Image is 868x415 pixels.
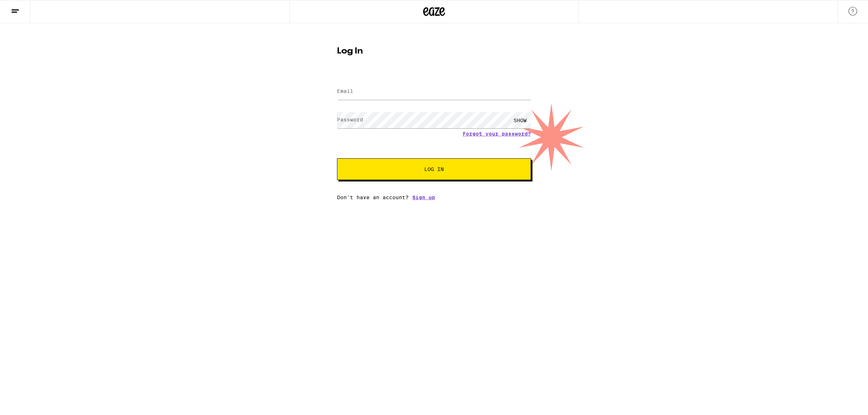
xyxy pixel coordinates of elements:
h1: Log In [337,47,531,56]
a: Forgot your password? [463,131,531,137]
input: Email [337,84,531,100]
span: Log In [424,167,444,172]
label: Password [337,117,363,123]
div: Don't have an account? [337,194,531,200]
button: Log In [337,158,531,180]
a: Sign up [412,194,435,200]
div: SHOW [509,112,531,128]
label: Email [337,88,353,94]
